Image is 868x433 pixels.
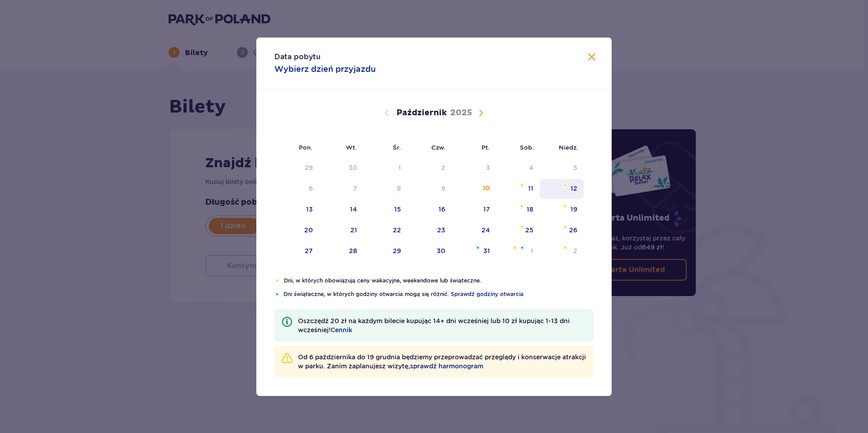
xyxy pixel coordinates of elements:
[346,144,357,151] small: Wt.
[496,200,540,220] td: sobota, 18 października 2025
[450,108,472,118] p: 2025
[481,144,490,151] small: Pt.
[393,144,401,151] small: Śr.
[298,316,586,334] p: Oszczędź 20 zł na każdym bilecie kupując 14+ dni wcześniej lub 10 zł kupując 1-13 dni wcześniej!
[512,245,518,250] img: Pomarańczowa gwiazdka
[483,205,490,214] div: 17
[407,241,452,261] td: czwartek, 30 października 2025
[319,158,364,178] td: Data niedostępna. wtorek, 30 września 2025
[437,226,445,235] div: 23
[486,163,490,172] div: 3
[393,226,401,235] div: 22
[305,163,313,172] div: 29
[496,179,540,199] td: sobota, 11 października 2025
[452,221,496,240] td: piątek, 24 października 2025
[298,353,586,371] p: Od 6 października do 19 grudnia będziemy przeprowadzać przeglądy i konserwacje atrakcji w parku. ...
[274,292,280,297] img: Niebieska gwiazdka
[299,144,312,151] small: Pon.
[407,200,452,220] td: czwartek, 16 października 2025
[562,183,568,188] img: Pomarańczowa gwiazdka
[520,144,534,151] small: Sob.
[319,179,364,199] td: Data niedostępna. wtorek, 7 października 2025
[573,163,577,172] div: 5
[363,158,407,178] td: Data niedostępna. środa, 1 października 2025
[363,200,407,220] td: środa, 15 października 2025
[452,179,496,199] td: piątek, 10 października 2025
[274,64,376,75] p: Wybierz dzień przyjazdu
[274,278,280,283] img: Pomarańczowa gwiazdka
[571,205,577,214] div: 19
[483,246,490,255] div: 31
[476,108,486,118] button: Następny miesiąc
[305,246,313,255] div: 27
[496,241,540,261] td: sobota, 1 listopada 2025
[363,179,407,199] td: Data niedostępna. środa, 8 października 2025
[540,179,584,199] td: niedziela, 12 października 2025
[441,163,445,172] div: 2
[350,226,357,235] div: 21
[319,200,364,220] td: wtorek, 14 października 2025
[496,158,540,178] td: Data niedostępna. sobota, 4 października 2025
[382,108,392,118] button: Poprzedni miesiąc
[407,179,452,199] td: Data niedostępna. czwartek, 9 października 2025
[528,184,533,193] div: 11
[519,245,525,250] img: Niebieska gwiazdka
[562,224,568,230] img: Pomarańczowa gwiazdka
[283,290,594,298] p: Dni świąteczne, w których godziny otwarcia mogą się różnić.
[540,158,584,178] td: Data niedostępna. niedziela, 5 października 2025
[441,184,445,193] div: 9
[481,226,490,235] div: 24
[330,325,352,334] a: Cennik
[363,241,407,261] td: środa, 29 października 2025
[562,203,568,209] img: Pomarańczowa gwiazdka
[451,290,524,298] a: Sprawdź godziny otwarcia
[309,184,313,193] div: 6
[274,52,321,62] p: Data pobytu
[540,221,584,240] td: niedziela, 26 października 2025
[527,205,533,214] div: 18
[393,246,401,255] div: 29
[571,184,577,193] div: 12
[398,163,401,172] div: 1
[573,246,577,255] div: 2
[319,241,364,261] td: wtorek, 28 października 2025
[410,362,483,371] a: sprawdź harmonogram
[274,221,319,240] td: poniedziałek, 20 października 2025
[284,277,594,285] p: Dni, w których obowiązują ceny wakacyjne, weekendowe lub świąteczne.
[540,200,584,220] td: niedziela, 19 października 2025
[431,144,445,151] small: Czw.
[439,205,445,214] div: 16
[274,200,319,220] td: poniedziałek, 13 października 2025
[437,246,445,255] div: 30
[363,221,407,240] td: środa, 22 października 2025
[353,184,357,193] div: 7
[306,205,313,214] div: 13
[452,241,496,261] td: piątek, 31 października 2025
[349,163,357,172] div: 30
[407,158,452,178] td: Data niedostępna. czwartek, 2 października 2025
[586,52,597,63] button: Zamknij
[319,221,364,240] td: wtorek, 21 października 2025
[475,245,481,250] img: Niebieska gwiazdka
[540,241,584,261] td: niedziela, 2 listopada 2025
[397,184,401,193] div: 8
[394,205,401,214] div: 15
[304,226,313,235] div: 20
[452,200,496,220] td: piątek, 17 października 2025
[452,158,496,178] td: Data niedostępna. piątek, 3 października 2025
[396,108,447,118] p: Październik
[350,205,357,214] div: 14
[407,221,452,240] td: czwartek, 23 października 2025
[274,158,319,178] td: Data niedostępna. poniedziałek, 29 września 2025
[349,246,357,255] div: 28
[531,246,533,255] div: 1
[562,245,568,250] img: Pomarańczowa gwiazdka
[529,163,533,172] div: 4
[274,179,319,199] td: Data niedostępna. poniedziałek, 6 października 2025
[519,224,525,230] img: Pomarańczowa gwiazdka
[559,144,578,151] small: Niedz.
[274,241,319,261] td: poniedziałek, 27 października 2025
[496,221,540,240] td: sobota, 25 października 2025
